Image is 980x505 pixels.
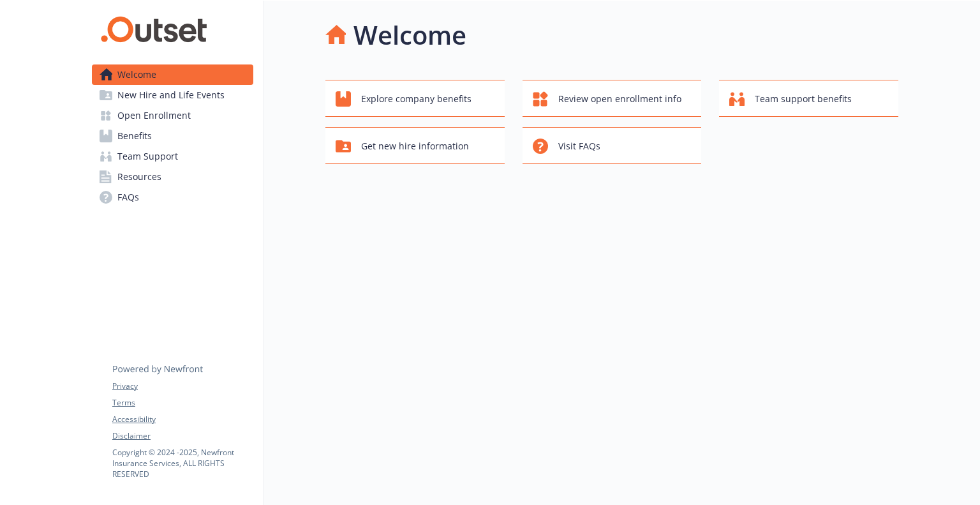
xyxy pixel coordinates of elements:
[112,447,253,479] p: Copyright © 2024 - 2025 , Newfront Insurance Services, ALL RIGHTS RESERVED
[361,134,469,158] span: Get new hire information
[112,414,253,425] a: Accessibility
[92,126,253,146] a: Benefits
[92,187,253,207] a: FAQs
[558,134,600,158] span: Visit FAQs
[117,146,178,167] span: Team Support
[558,87,681,111] span: Review open enrollment info
[92,167,253,187] a: Resources
[361,87,471,111] span: Explore company benefits
[523,80,702,117] button: Review open enrollment info
[117,85,225,105] span: New Hire and Life Events
[117,105,191,126] span: Open Enrollment
[719,80,898,117] button: Team support benefits
[325,80,505,117] button: Explore company benefits
[92,146,253,167] a: Team Support
[112,430,253,442] a: Disclaimer
[325,127,505,164] button: Get new hire information
[353,16,466,54] h1: Welcome
[117,64,156,85] span: Welcome
[523,127,702,164] button: Visit FAQs
[755,87,852,111] span: Team support benefits
[117,167,161,187] span: Resources
[92,85,253,105] a: New Hire and Life Events
[92,64,253,85] a: Welcome
[117,126,152,146] span: Benefits
[112,381,253,392] a: Privacy
[117,187,139,207] span: FAQs
[92,105,253,126] a: Open Enrollment
[112,397,253,409] a: Terms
